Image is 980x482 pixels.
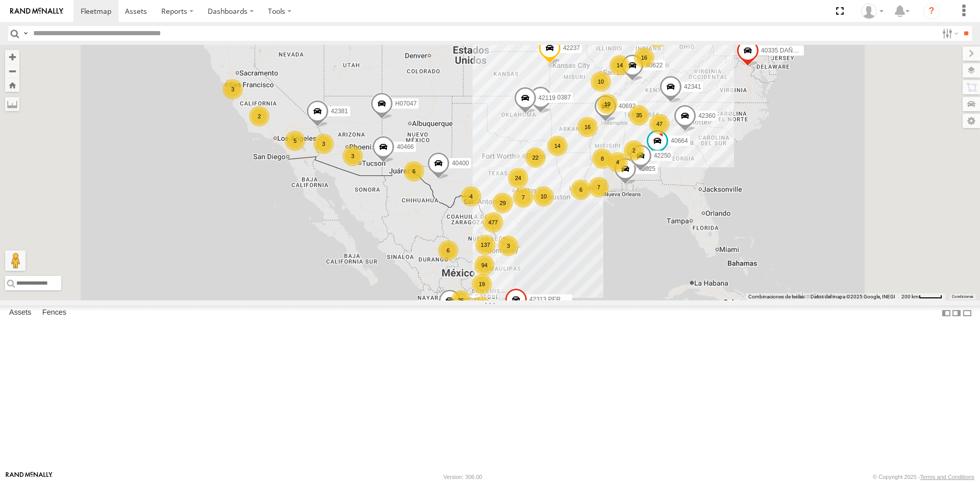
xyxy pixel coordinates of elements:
[461,186,481,207] div: 4
[249,106,269,126] div: 2
[857,4,887,19] div: Gabriela Espinoza
[748,293,804,300] button: Combinaciones de teclas
[619,102,635,109] span: 40692
[649,114,670,134] div: 47
[941,306,951,320] label: Dock Summary Table to the Left
[404,161,424,182] div: 6
[5,250,26,271] button: Arrastra el hombrecito naranja al mapa para abrir Street View
[313,134,334,154] div: 3
[920,474,974,480] a: Terms and Conditions
[475,235,496,255] div: 137
[10,8,63,15] img: rand-logo.svg
[5,50,19,64] button: Zoom in
[538,94,555,102] span: 42119
[547,136,568,156] div: 14
[285,131,305,151] div: 5
[923,3,940,19] i: ?
[591,71,611,92] div: 10
[624,140,644,161] div: 2
[342,146,363,166] div: 3
[646,62,663,69] span: 40622
[577,117,598,137] div: 16
[634,47,654,68] div: 16
[873,474,974,480] div: © Copyright 2025 -
[444,474,482,480] div: Version: 306.00
[395,100,416,107] span: H07047
[525,147,546,168] div: 22
[597,94,618,114] div: 19
[629,105,649,125] div: 35
[498,236,519,256] div: 3
[21,26,30,41] label: Search Query
[698,112,715,119] span: 42360
[898,293,945,300] button: Escala del mapa: 200 km por 42 píxeles
[761,47,806,54] span: 40335 DAÑADO
[508,168,528,188] div: 24
[671,137,688,144] span: 40664
[554,94,571,101] span: 40387
[963,114,980,128] label: Map Settings
[474,255,495,275] div: 94
[5,97,19,111] label: Measure
[6,472,53,482] a: Visit our Website
[609,55,630,75] div: 14
[37,306,71,320] label: Fences
[483,212,503,233] div: 477
[438,240,458,261] div: 6
[4,306,36,320] label: Assets
[223,79,243,99] div: 3
[811,294,895,299] span: Datos del mapa ©2025 Google, INEGI
[952,295,973,299] a: Condiciones (se abre en una nueva pestaña)
[684,83,701,90] span: 42341
[533,186,554,207] div: 10
[331,107,348,114] span: 42381
[5,64,19,78] button: Zoom out
[901,294,919,299] span: 200 km
[471,296,491,317] div: 218
[592,148,612,169] div: 8
[513,187,533,208] div: 7
[472,274,492,294] div: 19
[962,306,972,320] label: Hide Summary Table
[951,306,962,320] label: Dock Summary Table to the Right
[589,177,609,197] div: 7
[397,143,413,150] span: 40466
[493,193,513,213] div: 29
[571,180,591,200] div: 6
[529,296,576,303] span: 42313 PERDIDO
[654,151,671,159] span: 42250
[639,165,655,172] span: 42025
[647,27,668,47] div: 12
[451,290,471,311] div: 25
[607,152,628,172] div: 4
[938,26,960,41] label: Search Filter Options
[563,44,580,52] span: 42237
[452,159,469,166] span: 40400
[5,78,19,92] button: Zoom Home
